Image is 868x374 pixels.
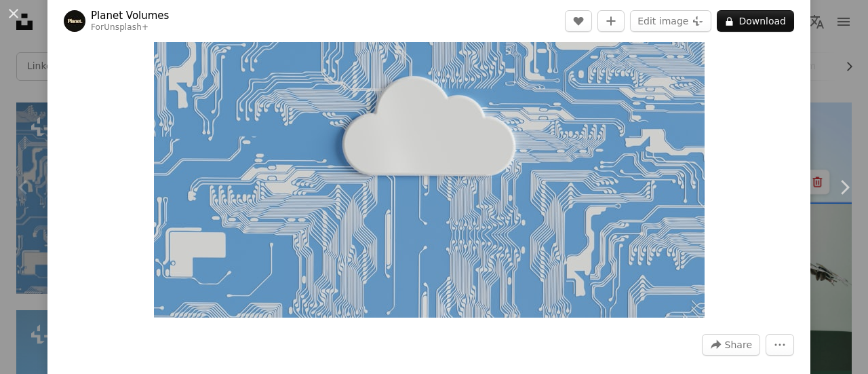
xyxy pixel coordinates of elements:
button: Share this image [702,334,760,356]
button: More Actions [766,334,794,356]
a: Next [821,122,868,253]
button: Download [717,10,794,32]
button: Edit image [630,10,711,32]
img: Go to Planet Volumes's profile [64,10,85,32]
button: Like [565,10,592,32]
a: Planet Volumes [91,9,169,22]
a: Unsplash+ [104,22,149,32]
button: Add to Collection [597,10,625,32]
span: Share [725,335,752,355]
div: For [91,22,169,33]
